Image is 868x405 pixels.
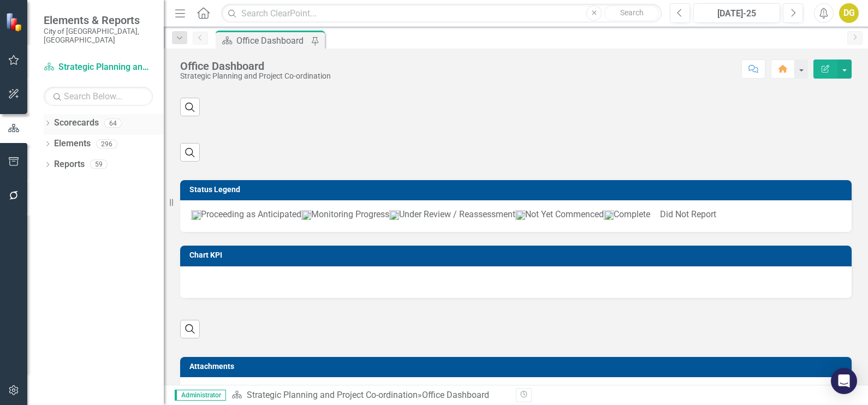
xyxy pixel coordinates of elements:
img: Monitoring.png [301,210,311,220]
img: NotYet.png [515,210,525,220]
img: ClearPoint Strategy [4,11,25,32]
div: 64 [104,118,122,128]
input: Search ClearPoint... [221,4,662,23]
span: Search [620,8,644,17]
a: Strategic Planning and Project Co-ordination [247,390,418,400]
div: [DATE]-25 [697,7,776,20]
small: City of [GEOGRAPHIC_DATA], [GEOGRAPHIC_DATA] [44,27,153,45]
div: Office Dashboard [180,60,331,72]
a: Reports [54,158,85,171]
h3: Attachments [189,362,846,371]
span: Administrator [175,390,226,401]
div: » [231,389,508,402]
img: UnderReview.png [389,210,399,220]
button: Search [604,5,659,21]
button: [DATE]-25 [693,3,780,23]
div: 296 [96,139,117,148]
div: Open Intercom Messenger [831,368,857,394]
span: Elements & Reports [44,14,153,27]
img: ProceedingGreen.png [191,210,201,220]
div: 59 [90,160,108,169]
h3: Chart KPI [189,251,846,259]
a: Elements [54,138,91,150]
div: Office Dashboard [236,34,308,47]
h3: Status Legend [189,186,846,194]
img: Complete_icon.png [604,210,614,220]
p: Proceeding as Anticipated Monitoring Progress Under Review / Reassessment Not Yet Commenced Compl... [191,209,841,221]
div: Strategic Planning and Project Co-ordination [180,72,331,80]
img: DidNotReport.png [650,212,660,218]
a: Scorecards [54,117,99,129]
input: Search Below... [44,87,153,106]
div: Office Dashboard [422,390,489,400]
button: DG [839,3,859,23]
a: Strategic Planning and Project Co-ordination [44,61,153,74]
